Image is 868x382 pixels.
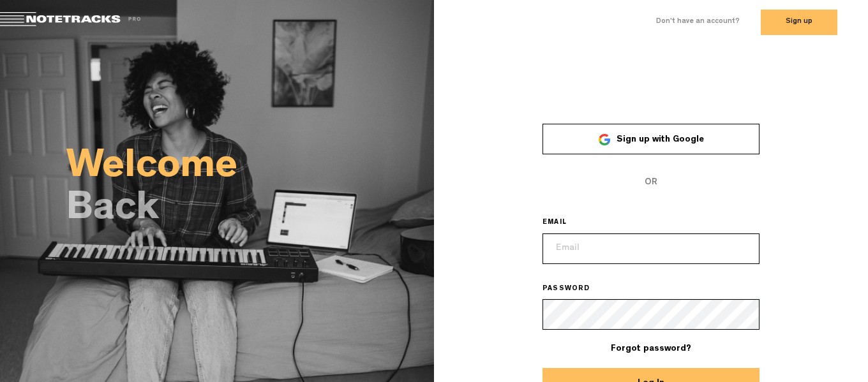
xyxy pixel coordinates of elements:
[66,193,434,228] h2: Back
[761,10,837,35] button: Sign up
[611,344,691,353] a: Forgot password?
[542,233,759,264] input: Email
[656,17,740,27] label: Don't have an account?
[542,218,585,228] label: EMAIL
[542,167,759,198] span: OR
[542,284,608,295] label: PASSWORD
[66,151,434,186] h2: Welcome
[617,135,704,144] span: Sign up with Google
